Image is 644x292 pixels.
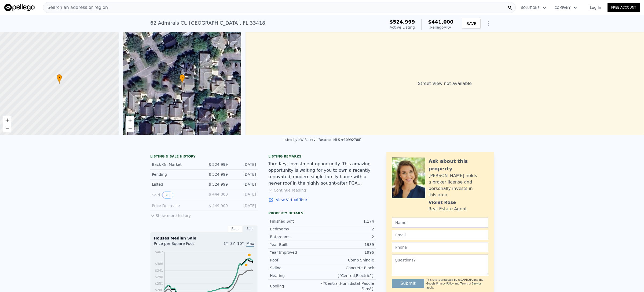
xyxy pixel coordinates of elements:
div: Pellego ARV [428,25,453,30]
button: Company [550,3,581,13]
div: [DATE] [232,162,256,167]
a: Log In [583,5,608,10]
div: LISTING & SALE HISTORY [150,154,258,160]
div: Year Built [270,242,322,247]
div: Houses Median Sale [154,235,254,241]
tspan: $386 [155,262,163,266]
div: 2 [322,226,374,232]
button: Submit [392,279,424,288]
img: Pellego [4,4,35,11]
div: Concrete Block [322,265,374,271]
a: Privacy Policy [436,282,454,285]
div: 62 Admirals Ct , [GEOGRAPHIC_DATA] , FL 33418 [150,19,265,27]
a: Zoom out [3,124,11,132]
tspan: $341 [155,269,163,272]
span: $524,999 [390,19,415,25]
a: Zoom out [126,124,134,132]
div: [PERSON_NAME] holds a broker license and personally invests in this area [429,173,488,198]
span: $441,000 [428,19,453,25]
div: {"Central,Humidistat,Paddle Fans"} [321,281,374,291]
div: [DATE] [232,203,256,208]
div: Pending [152,172,200,177]
span: $ 524,999 [209,172,228,177]
div: Bathrooms [270,234,322,239]
div: 1996 [322,250,374,255]
button: View historical data [162,192,173,199]
div: Listed [152,182,200,187]
div: Sale [243,225,258,232]
div: Comp Shingle [322,257,374,263]
span: Max [246,241,254,247]
a: Free Account [608,3,640,12]
div: Siding [270,265,322,271]
a: Terms of Service [460,282,481,285]
input: Phone [392,242,488,252]
div: Price per Square Foot [154,241,204,249]
button: Solutions [517,3,550,13]
span: $ 524,999 [209,182,228,186]
span: − [128,125,131,131]
div: Roof [270,257,322,263]
div: Bedrooms [270,226,322,232]
div: Listed by KW Reserve (Beaches MLS #10992788) [283,138,361,142]
button: Continue reading [268,188,306,193]
div: Cooling [270,283,321,289]
div: Price Decrease [152,203,200,208]
a: View Virtual Tour [268,197,376,203]
div: 1989 [322,242,374,247]
button: SAVE [462,19,481,28]
div: Back On Market [152,162,200,167]
div: Finished Sqft [270,219,322,224]
span: − [5,125,9,131]
div: [DATE] [232,192,256,199]
div: Sold [152,192,200,199]
a: Zoom in [126,116,134,124]
span: $ 524,999 [209,162,228,167]
div: • [57,74,62,84]
span: Search an address or region [43,4,108,11]
div: 2 [322,234,374,239]
tspan: $296 [155,275,163,279]
div: Real Estate Agent [429,206,467,212]
span: 10Y [237,241,244,246]
input: Name [392,218,488,228]
span: • [180,75,185,80]
div: Year Improved [270,250,322,255]
div: Rent [228,225,243,232]
div: • [180,74,185,84]
tspan: $467 [155,250,163,254]
div: Listing remarks [268,154,376,159]
div: This site is protected by reCAPTCHA and the Google and apply. [426,278,488,290]
span: $ 449,900 [209,204,228,208]
span: 3Y [230,241,235,246]
div: Violet Rose [429,199,456,206]
div: Ask about this property [429,158,488,173]
span: + [5,117,9,123]
div: 1,174 [322,219,374,224]
tspan: $206 [155,288,163,292]
span: Active Listing [390,25,415,29]
div: Heating [270,273,322,278]
input: Email [392,230,488,240]
span: 1Y [224,241,228,246]
span: • [57,75,62,80]
a: Zoom in [3,116,11,124]
div: {"Central,Electric"} [322,273,374,278]
span: + [128,117,131,123]
span: $ 444,000 [209,192,228,196]
button: Show Options [483,18,494,29]
button: Show more history [150,211,191,218]
div: Property details [268,211,376,215]
tspan: $251 [155,282,163,286]
div: [DATE] [232,182,256,187]
div: Turn Key, Investment opportunity. This amazing opportunity is waiting for you to own a recently r... [268,161,376,186]
div: [DATE] [232,172,256,177]
div: Street View not available [246,32,644,135]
